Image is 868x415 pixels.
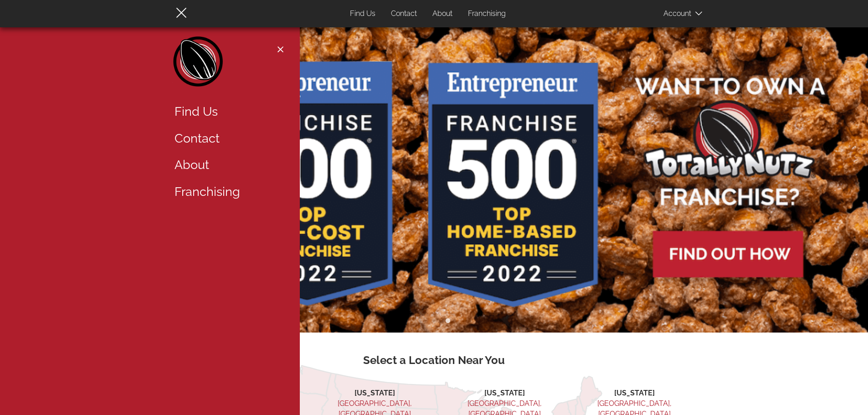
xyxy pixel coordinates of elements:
button: 3 of 3 [443,317,452,326]
button: 1 of 3 [416,317,425,326]
h3: Select a Location Near You [181,354,687,366]
a: Contact [168,125,286,152]
a: Contact [384,5,424,23]
li: [US_STATE] [322,388,427,399]
li: [US_STATE] [452,388,557,399]
a: About [426,5,459,23]
button: 2 of 3 [430,317,439,326]
a: Find Us [343,5,382,23]
a: Franchising [461,5,513,23]
a: Find Us [168,98,286,125]
a: Franchising [168,179,286,205]
a: About [168,152,286,179]
li: [US_STATE] [582,388,687,399]
a: Home [172,36,225,91]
